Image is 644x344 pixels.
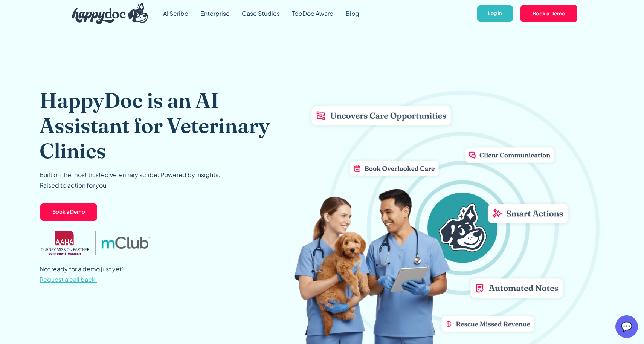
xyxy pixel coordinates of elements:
img: HappyDoc Logo: A happy dog with his ear up, listening. [72,3,148,24]
span: Request a call back. [40,275,97,283]
a: Book a Demo [520,4,578,23]
a: Log In [476,5,514,23]
a: home [66,1,148,26]
h1: HappyDoc is an AI Assistant for Veterinary Clinics [40,87,294,164]
a: Book a Demo [40,203,98,222]
p: Not ready for a demo just yet? [40,264,125,285]
p: Built on the most trusted veterinary scribe. Powered by insights. Raised to action for you. [40,170,220,191]
img: AAHA Advantage logo [40,231,89,255]
img: mclub logo [102,237,150,249]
